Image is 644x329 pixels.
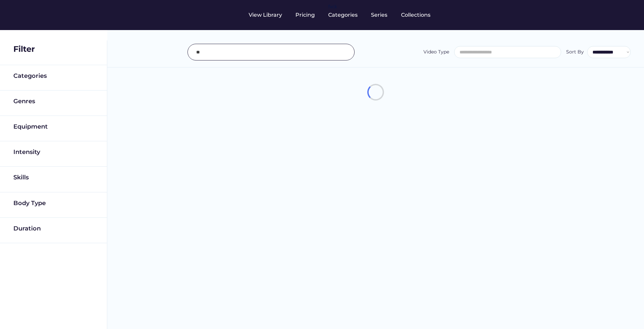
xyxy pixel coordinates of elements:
[601,11,609,19] img: yH5BAEAAAAALAAAAAABAAEAAAIBRAA7
[86,224,94,232] img: yH5BAEAAAAALAAAAAABAAEAAAIBRAA7
[13,123,48,131] div: Equipment
[328,11,358,19] div: Categories
[401,11,430,19] div: Collections
[13,72,47,80] div: Categories
[295,11,315,19] div: Pricing
[371,11,388,19] div: Series
[86,148,94,156] img: yH5BAEAAAAALAAAAAABAAEAAAIBRAA7
[13,148,40,156] div: Intensity
[328,3,337,10] div: fvck
[86,199,94,207] img: yH5BAEAAAAALAAAAAABAAEAAAIBRAA7
[13,224,41,233] div: Duration
[13,43,35,55] div: Filter
[77,11,85,19] img: yH5BAEAAAAALAAAAAABAAEAAAIBRAA7
[86,97,94,105] img: yH5BAEAAAAALAAAAAABAAEAAAIBRAA7
[86,123,94,131] img: yH5BAEAAAAALAAAAAABAAEAAAIBRAA7
[590,11,598,19] img: yH5BAEAAAAALAAAAAABAAEAAAIBRAA7
[340,48,348,56] img: yH5BAEAAAAALAAAAAABAAEAAAIBRAA7
[13,97,35,106] div: Genres
[566,49,584,55] div: Sort By
[13,199,46,207] div: Body Type
[86,72,94,80] img: yH5BAEAAAAALAAAAAABAAEAAAIBRAA7
[423,49,449,55] div: Video Type
[86,174,94,182] img: yH5BAEAAAAALAAAAAABAAEAAAIBRAA7
[13,173,30,182] div: Skills
[13,7,66,21] img: yH5BAEAAAAALAAAAAABAAEAAAIBRAA7
[619,11,627,19] img: yH5BAEAAAAALAAAAAABAAEAAAIBRAA7
[249,11,282,19] div: View Library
